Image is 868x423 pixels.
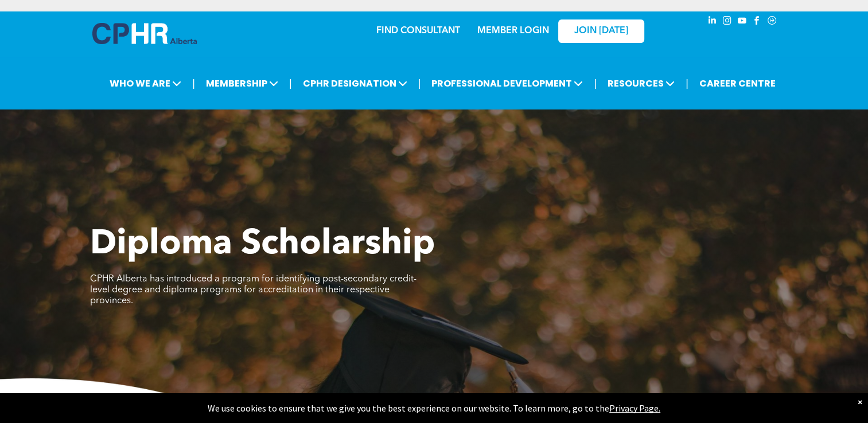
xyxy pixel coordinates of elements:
[766,14,779,30] a: Social network
[858,396,862,408] div: Dismiss notification
[594,72,597,95] li: |
[609,402,660,414] a: Privacy Page.
[721,14,734,30] a: instagram
[751,14,764,30] a: facebook
[706,14,719,30] a: linkedin
[604,73,678,94] span: RESOURCES
[106,73,185,94] span: WHO WE ARE
[428,73,586,94] span: PROFESSIONAL DEVELOPMENT
[203,73,282,94] span: MEMBERSHIP
[376,26,460,36] a: FIND CONSULTANT
[92,23,197,44] img: A blue and white logo for cp alberta
[696,73,779,94] a: CAREER CENTRE
[192,72,195,95] li: |
[418,72,421,95] li: |
[299,73,411,94] span: CPHR DESIGNATION
[574,26,628,37] span: JOIN [DATE]
[289,72,292,95] li: |
[90,228,435,262] span: Diploma Scholarship
[736,14,749,30] a: youtube
[686,72,688,95] li: |
[477,26,549,36] a: MEMBER LOGIN
[558,19,644,43] a: JOIN [DATE]
[90,275,417,305] span: CPHR Alberta has introduced a program for identifying post-secondary credit-level degree and dipl...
